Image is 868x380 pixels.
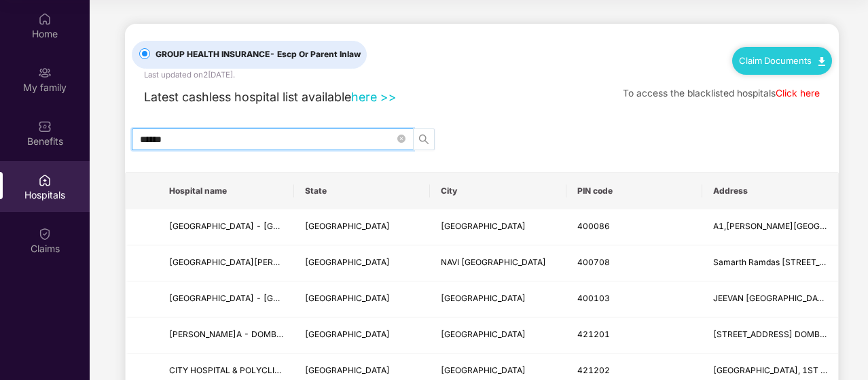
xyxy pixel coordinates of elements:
span: GROUP HEALTH INSURANCE [150,48,366,61]
span: [GEOGRAPHIC_DATA] [441,365,526,375]
span: [GEOGRAPHIC_DATA] [441,293,526,303]
td: JEEVAN BIMA NAGAR [702,281,838,317]
span: [GEOGRAPHIC_DATA] [441,221,526,231]
span: Hospital name [169,186,283,196]
td: MAHARASHTRA [294,281,430,317]
img: svg+xml;base64,PHN2ZyBpZD0iQ2xhaW0iIHhtbG5zPSJodHRwOi8vd3d3LnczLm9yZy8yMDAwL3N2ZyIgd2lkdGg9IjIwIi... [38,227,52,241]
span: 421202 [577,365,610,375]
button: search [413,128,435,150]
a: here >> [351,90,397,104]
th: Address [702,173,838,209]
span: CITY HOSPITAL & POLYCLINIC - [GEOGRAPHIC_DATA] [169,365,383,375]
span: close-circle [397,133,405,145]
span: 400708 [577,257,610,267]
th: PIN code [566,173,702,209]
img: svg+xml;base64,PHN2ZyB3aWR0aD0iMjAiIGhlaWdodD0iMjAiIHZpZXdCb3g9IjAgMCAyMCAyMCIgZmlsbD0ibm9uZSIgeG... [38,66,52,80]
td: SAARTH NETRALAYA - DOMBIVLI (E) - MUMBAI [158,317,294,353]
td: MAHARASHTRA [294,209,430,245]
td: MAHARASHTRA [294,317,430,353]
td: MAHARASHTRA [294,245,430,281]
span: [GEOGRAPHIC_DATA] [305,329,390,339]
th: City [430,173,566,209]
a: Claim Documents [739,55,825,66]
span: JEEVAN [GEOGRAPHIC_DATA] [713,293,831,303]
span: Address [713,186,827,196]
span: [GEOGRAPHIC_DATA] [305,221,390,231]
td: MUMBAI [430,317,566,353]
img: svg+xml;base64,PHN2ZyBpZD0iQmVuZWZpdHMiIHhtbG5zPSJodHRwOi8vd3d3LnczLm9yZy8yMDAwL3N2ZyIgd2lkdGg9Ij... [38,120,52,133]
td: MUMBAI [430,281,566,317]
td: Samarth Ramdas Swammi Marg, Plot 1, Sector 13, Airoli, Navi Mumbai [702,245,838,281]
span: NAVI [GEOGRAPHIC_DATA] [441,257,546,267]
span: [GEOGRAPHIC_DATA] [441,329,526,339]
span: search [414,134,434,145]
td: NAVI MUMBAI [430,245,566,281]
span: To access the blacklisted hospitals [623,88,776,99]
img: svg+xml;base64,PHN2ZyBpZD0iSG9zcGl0YWxzIiB4bWxucz0iaHR0cDovL3d3dy53My5vcmcvMjAwMC9zdmciIHdpZHRoPS... [38,173,52,187]
span: Samarth Ramdas [STREET_ADDRESS] [713,257,861,267]
th: Hospital name [158,173,294,209]
span: 421201 [577,329,610,339]
span: close-circle [397,135,405,143]
span: [GEOGRAPHIC_DATA] - [GEOGRAPHIC_DATA](w) [GEOGRAPHIC_DATA] [169,221,449,231]
span: [GEOGRAPHIC_DATA] [305,257,390,267]
td: KARUNA HOSPITAL - MUMBAI [158,281,294,317]
img: svg+xml;base64,PHN2ZyBpZD0iSG9tZSIgeG1sbnM9Imh0dHA6Ly93d3cudzMub3JnLzIwMDAvc3ZnIiB3aWR0aD0iMjAiIG... [38,12,52,26]
td: 102,GAUTAMESHWAR DHAM TANDON ROAD ,RAMNAGAR DOMBIVLI EAST NEAR TIP TOP PLAZA [702,317,838,353]
img: svg+xml;base64,PHN2ZyB4bWxucz0iaHR0cDovL3d3dy53My5vcmcvMjAwMC9zdmciIHdpZHRoPSIxMC40IiBoZWlnaHQ9Ij... [818,57,825,66]
div: Last updated on 2[DATE] . [144,69,235,81]
th: State [294,173,430,209]
a: Click here [776,88,820,99]
span: [GEOGRAPHIC_DATA] - [GEOGRAPHIC_DATA] [169,293,348,303]
td: NULIFE HOSPITAL - Ghatkopar(w) Mumbai [158,209,294,245]
span: [GEOGRAPHIC_DATA][PERSON_NAME] - [GEOGRAPHIC_DATA] [169,257,416,267]
td: NATIONAL BURNS CENTRE - NAVI MUMBAI [158,245,294,281]
span: - Escp Or Parent Inlaw [270,49,361,59]
td: A1,harekrishna building,1st floor near telephone exchange,Ghatkopar(w) [702,209,838,245]
span: [GEOGRAPHIC_DATA] [305,365,390,375]
span: [GEOGRAPHIC_DATA] [305,293,390,303]
span: Latest cashless hospital list available [144,90,351,104]
span: [PERSON_NAME]A - DOMBIVLI (E) - [GEOGRAPHIC_DATA] [169,329,399,339]
span: 400086 [577,221,610,231]
span: 400103 [577,293,610,303]
td: MUMBAI [430,209,566,245]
